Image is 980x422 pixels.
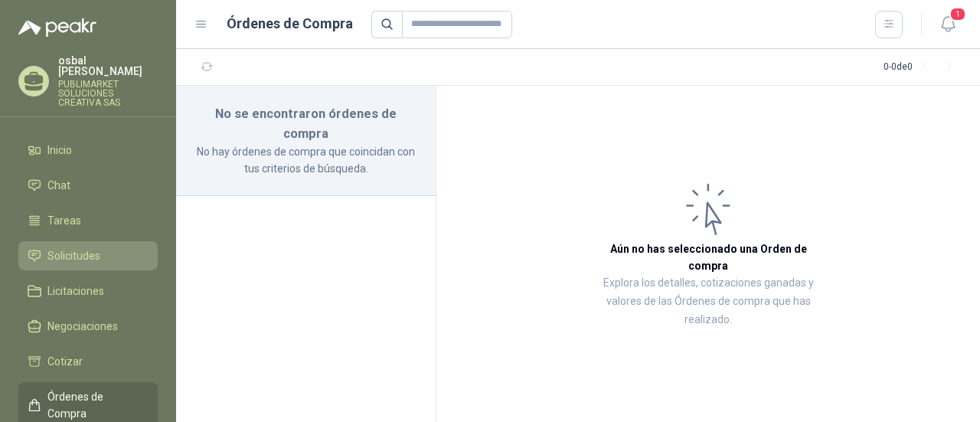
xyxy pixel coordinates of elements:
[47,212,81,229] span: Tareas
[590,274,827,329] p: Explora los detalles, cotizaciones ganadas y valores de las Órdenes de compra que has realizado.
[47,283,104,299] span: Licitaciones
[18,18,96,37] img: Logo peakr
[18,276,158,306] a: Licitaciones
[949,7,966,21] span: 1
[58,80,158,107] p: PUBLIMARKET SOLUCIONES CREATIVA SAS
[18,347,158,376] a: Cotizar
[47,353,83,370] span: Cotizar
[18,206,158,235] a: Tareas
[194,143,417,177] p: No hay órdenes de compra que coincidan con tus criterios de búsqueda.
[934,11,962,38] button: 1
[18,136,158,165] a: Inicio
[18,171,158,200] a: Chat
[47,247,100,264] span: Solicitudes
[47,142,72,159] span: Inicio
[47,388,143,422] span: Órdenes de Compra
[58,55,158,77] p: osbal [PERSON_NAME]
[227,13,353,34] h1: Órdenes de Compra
[590,240,827,274] h3: Aún no has seleccionado una Orden de compra
[884,55,962,80] div: 0 - 0 de 0
[18,241,158,270] a: Solicitudes
[194,104,417,143] h3: No se encontraron órdenes de compra
[47,318,118,335] span: Negociaciones
[18,312,158,341] a: Negociaciones
[47,177,70,194] span: Chat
